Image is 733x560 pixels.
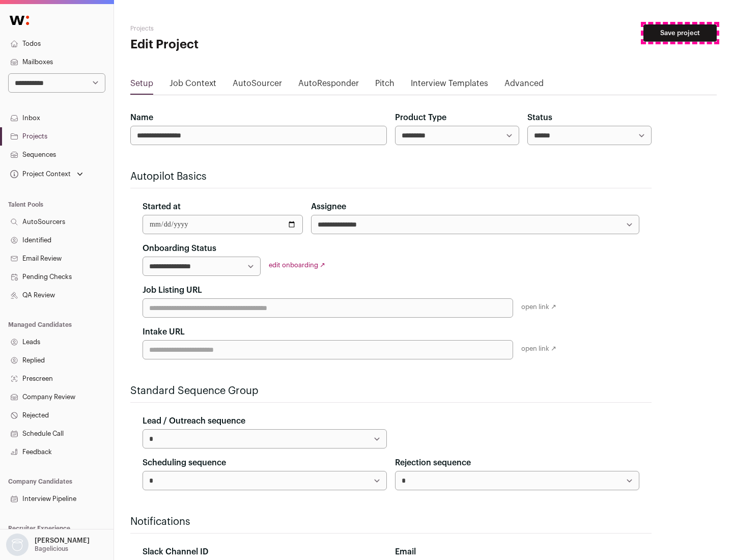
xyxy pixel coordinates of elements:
[395,457,471,469] label: Rejection sequence
[143,415,245,427] label: Lead / Outreach sequence
[504,77,544,94] a: Advanced
[233,77,282,94] a: AutoSourcer
[130,24,326,33] h2: Projects
[143,284,202,296] label: Job Listing URL
[143,326,185,338] label: Intake URL
[143,546,208,558] label: Slack Channel ID
[311,201,346,213] label: Assignee
[130,515,652,529] h2: Notifications
[35,537,90,545] p: [PERSON_NAME]
[411,77,488,94] a: Interview Templates
[8,167,85,181] button: Open dropdown
[143,242,216,255] label: Onboarding Status
[269,262,325,268] a: edit onboarding ↗
[143,201,181,213] label: Started at
[4,10,35,31] img: Wellfound
[143,457,226,469] label: Scheduling sequence
[298,77,359,94] a: AutoResponder
[395,546,639,558] div: Email
[6,534,29,556] img: nopic.png
[4,534,92,556] button: Open dropdown
[8,170,71,178] div: Project Context
[35,545,68,553] p: Bagelicious
[130,37,326,53] h1: Edit Project
[643,24,717,42] button: Save project
[130,77,153,94] a: Setup
[375,77,394,94] a: Pitch
[130,170,652,184] h2: Autopilot Basics
[170,77,216,94] a: Job Context
[130,384,652,398] h2: Standard Sequence Group
[395,111,446,124] label: Product Type
[527,111,552,124] label: Status
[130,111,153,124] label: Name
